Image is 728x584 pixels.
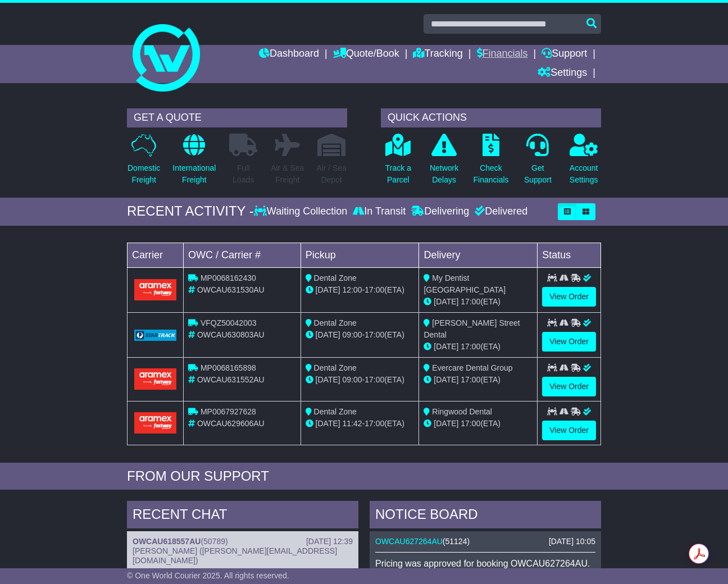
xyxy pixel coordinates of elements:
[127,203,254,220] div: RECENT ACTIVITY -
[430,162,458,186] p: Network Delays
[542,421,596,440] a: View Order
[424,318,520,339] span: [PERSON_NAME] Street Dental
[316,419,340,428] span: [DATE]
[524,133,552,192] a: GetSupport
[201,318,257,327] span: VFQZ50042003
[538,64,587,83] a: Settings
[365,419,384,428] span: 17:00
[197,330,265,339] span: OWCAU630803AU
[350,206,408,218] div: In Transit
[134,412,176,433] img: Aramex.png
[474,162,509,186] p: Check Financials
[370,501,601,531] div: NOTICE BOARD
[127,501,358,531] div: RECENT CHAT
[542,332,596,352] a: View Order
[314,363,357,372] span: Dental Zone
[434,342,458,351] span: [DATE]
[375,537,443,546] a: OWCAU627264AU
[133,537,353,546] div: ( )
[127,571,289,580] span: © One World Courier 2025. All rights reserved.
[424,374,533,386] div: (ETA)
[445,537,467,546] span: 51124
[316,330,340,339] span: [DATE]
[375,558,595,569] p: Pricing was approved for booking OWCAU627264AU.
[424,273,506,294] span: My Dentist [GEOGRAPHIC_DATA]
[128,162,160,186] p: Domestic Freight
[424,418,533,430] div: (ETA)
[201,407,256,416] span: MP0067927628
[306,329,415,341] div: - (ETA)
[549,537,595,546] div: [DATE] 10:05
[254,206,350,218] div: Waiting Collection
[201,273,256,282] span: MP0068162430
[432,363,512,372] span: Evercare Dental Group
[301,243,419,267] td: Pickup
[259,45,319,64] a: Dashboard
[461,342,480,351] span: 17:00
[461,419,480,428] span: 17:00
[365,285,384,294] span: 17:00
[343,330,362,339] span: 09:00
[306,374,415,386] div: - (ETA)
[203,537,225,546] span: 50789
[229,162,257,186] p: Full Loads
[306,418,415,430] div: - (ETA)
[524,162,552,186] p: Get Support
[538,243,601,267] td: Status
[432,407,492,416] span: Ringwood Dental
[343,419,362,428] span: 11:42
[314,273,357,282] span: Dental Zone
[570,162,598,186] p: Account Settings
[127,468,601,485] div: FROM OUR SUPPORT
[172,133,216,192] a: InternationalFreight
[434,297,458,306] span: [DATE]
[434,419,458,428] span: [DATE]
[365,375,384,384] span: 17:00
[333,45,399,64] a: Quote/Book
[343,285,362,294] span: 12:00
[375,537,595,546] div: ( )
[461,375,480,384] span: 17:00
[385,162,411,186] p: Track a Parcel
[127,133,161,192] a: DomesticFreight
[271,162,304,186] p: Air & Sea Freight
[184,243,301,267] td: OWC / Carrier #
[419,243,538,267] td: Delivery
[316,375,340,384] span: [DATE]
[413,45,462,64] a: Tracking
[424,341,533,353] div: (ETA)
[306,537,353,546] div: [DATE] 12:39
[128,243,184,267] td: Carrier
[343,375,362,384] span: 09:00
[365,330,384,339] span: 17:00
[134,330,176,341] img: GetCarrierServiceLogo
[461,297,480,306] span: 17:00
[133,546,337,565] span: [PERSON_NAME] ([PERSON_NAME][EMAIL_ADDRESS][DOMAIN_NAME])
[542,287,596,307] a: View Order
[542,45,587,64] a: Support
[429,133,459,192] a: NetworkDelays
[134,368,176,389] img: Aramex.png
[314,318,357,327] span: Dental Zone
[381,108,601,127] div: QUICK ACTIONS
[201,363,256,372] span: MP0068165898
[314,407,357,416] span: Dental Zone
[172,162,216,186] p: International Freight
[127,108,347,127] div: GET A QUOTE
[434,375,458,384] span: [DATE]
[306,284,415,296] div: - (ETA)
[134,279,176,300] img: Aramex.png
[197,285,265,294] span: OWCAU631530AU
[473,133,509,192] a: CheckFinancials
[316,285,340,294] span: [DATE]
[385,133,412,192] a: Track aParcel
[197,419,265,428] span: OWCAU629606AU
[542,377,596,396] a: View Order
[472,206,527,218] div: Delivered
[424,296,533,308] div: (ETA)
[197,375,265,384] span: OWCAU631552AU
[133,537,201,546] a: OWCAU618557AU
[569,133,599,192] a: AccountSettings
[477,45,528,64] a: Financials
[408,206,472,218] div: Delivering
